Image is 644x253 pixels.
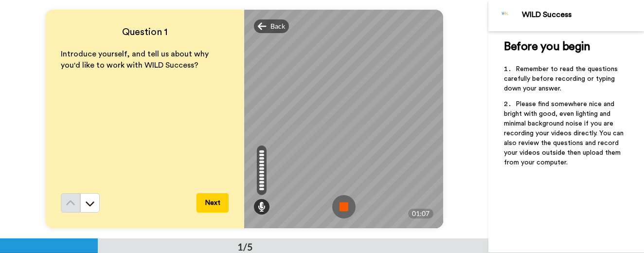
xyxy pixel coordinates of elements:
img: ic_record_stop.svg [332,195,356,218]
span: Please find somewhere nice and bright with good, even lighting and minimal background noise if yo... [504,101,626,166]
button: Next [197,193,229,213]
div: WILD Success [522,10,644,19]
div: Back [254,19,289,33]
h4: Question 1 [61,25,229,39]
div: 01:07 [408,209,433,218]
span: Remember to read the questions carefully before recording or typing down your answer. [504,66,620,92]
img: Profile Image [494,4,517,27]
span: Before you begin [504,41,590,53]
span: Back [270,21,285,31]
span: Introduce yourself, and tell us about why you'd like to work with WILD Success? [61,50,211,69]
